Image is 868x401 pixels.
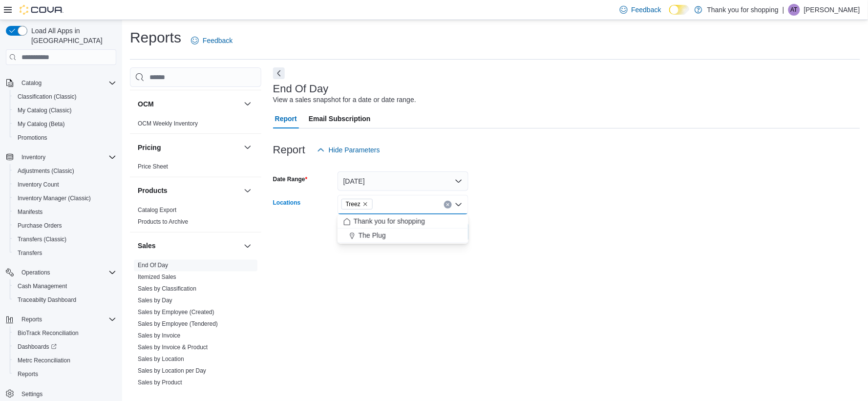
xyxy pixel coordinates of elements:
span: Sales by Location [138,356,184,363]
a: Sales by Day [138,297,172,304]
h3: Products [138,186,168,196]
button: Settings [2,387,120,401]
span: Cash Management [18,282,67,290]
a: Itemized Sales [138,274,176,281]
button: Purchase Orders [10,219,120,232]
a: Purchase Orders [14,220,66,232]
span: Catalog [21,79,42,87]
span: Products to Archive [138,218,188,226]
a: My Catalog (Classic) [14,105,76,116]
a: Sales by Location [138,356,184,363]
a: Dashboards [14,341,61,353]
label: Locations [273,199,301,207]
span: Sales by Product [138,379,182,387]
span: BioTrack Reconciliation [18,329,79,337]
div: OCM [130,118,261,133]
a: My Catalog (Beta) [14,118,69,130]
span: Treez [341,199,373,210]
span: Sales by Employee (Tendered) [138,320,218,328]
span: Promotions [14,132,116,144]
span: Load All Apps in [GEOGRAPHIC_DATA] [27,26,116,45]
span: Reports [21,316,42,323]
span: Transfers [18,249,42,257]
h1: Reports [130,28,181,47]
span: Metrc Reconciliation [14,355,116,366]
button: Manifests [10,205,120,219]
button: Traceabilty Dashboard [10,293,120,307]
span: Operations [21,269,50,276]
button: Products [242,185,254,197]
button: My Catalog (Beta) [10,117,120,131]
span: Feedback [632,5,661,15]
span: My Catalog (Classic) [18,106,72,114]
span: The Plug [359,231,386,240]
button: Metrc Reconciliation [10,354,120,367]
span: Report [275,109,297,128]
span: Reports [18,370,38,378]
button: Operations [18,267,54,278]
button: OCM [138,99,240,109]
a: Sales by Product [138,380,182,386]
button: Adjustments (Classic) [10,164,120,178]
button: Next [273,67,285,79]
button: Inventory [18,151,49,163]
span: Reports [14,368,116,380]
button: Thank you for shopping [338,214,468,229]
span: Classification (Classic) [18,93,77,101]
span: Catalog [18,77,116,89]
button: Close list of options [455,201,463,209]
button: Inventory [2,150,120,164]
a: Sales by Invoice & Product [138,344,208,351]
span: Dashboards [14,341,116,353]
button: Reports [2,313,120,326]
div: Alfred Torres [788,4,800,16]
button: Reports [18,314,46,325]
button: Reports [10,367,120,381]
span: Dark Mode [669,15,670,15]
a: Sales by Classification [138,286,196,293]
button: Promotions [10,131,120,145]
button: The Plug [338,229,468,243]
button: Remove Treez from selection in this group [362,201,368,207]
span: Thank you for shopping [354,216,425,226]
div: View a sales snapshot for a date or date range. [273,95,416,105]
a: Sales by Employee (Tendered) [138,321,218,328]
span: My Catalog (Beta) [18,120,65,128]
span: Adjustments (Classic) [14,165,116,177]
button: OCM [242,98,254,110]
span: Settings [18,388,116,400]
span: Adjustments (Classic) [18,167,74,175]
button: Operations [2,266,120,279]
a: Classification (Classic) [14,91,81,103]
a: Reports [14,368,42,380]
span: Sales by Employee (Created) [138,309,214,317]
span: Feedback [203,36,233,45]
a: Manifests [14,206,46,218]
div: Choose from the following options [338,214,468,243]
span: Traceabilty Dashboard [14,294,116,306]
a: Traceabilty Dashboard [14,294,80,306]
a: BioTrack Reconciliation [14,327,83,339]
span: Cash Management [14,280,116,292]
h3: Pricing [138,143,161,152]
span: Promotions [18,134,47,142]
span: Sales by Day [138,297,172,305]
span: Treez [346,199,360,209]
span: Inventory Count [14,179,116,190]
button: Transfers (Classic) [10,232,120,246]
span: Manifests [14,206,116,218]
input: Dark Mode [669,5,690,15]
button: Inventory Count [10,178,120,191]
a: Metrc Reconciliation [14,355,74,366]
button: Catalog [2,76,120,90]
span: Traceabilty Dashboard [18,296,76,304]
span: Transfers [14,247,116,259]
span: Email Subscription [309,109,371,128]
span: Inventory Manager (Classic) [14,192,116,204]
button: Catalog [18,77,45,89]
p: Thank you for shopping [707,4,779,16]
h3: End Of Day [273,83,329,95]
img: Cova [20,5,64,15]
span: Metrc Reconciliation [18,357,70,364]
a: OCM Weekly Inventory [138,120,198,127]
